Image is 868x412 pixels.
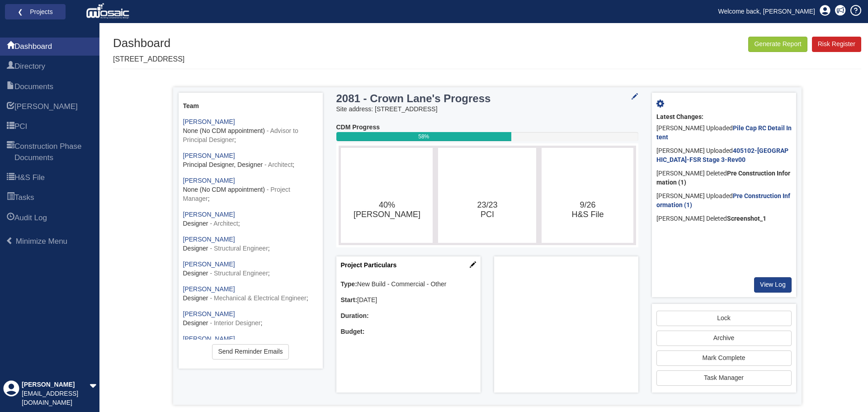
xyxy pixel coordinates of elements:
[14,61,45,72] span: Directory
[477,200,497,219] text: 23/23
[183,260,318,278] div: ;
[3,380,19,407] div: Profile
[656,167,792,189] div: [PERSON_NAME] Deleted
[210,319,260,327] span: - Interior Designer
[7,142,14,164] span: Construction Phase Documents
[440,150,534,241] svg: 23/23​PCI
[341,296,358,303] b: Start:
[656,189,792,212] div: [PERSON_NAME] Uploaded
[341,280,476,289] div: New Build - Commercial - Other
[183,294,208,302] span: Designer
[7,173,14,184] span: H&S File
[572,200,604,219] text: 9/26
[341,312,369,319] b: Duration:
[14,192,34,203] span: Tasks
[183,186,265,193] span: None (No CDM appointment)
[7,213,14,224] span: Audit Log
[341,296,476,305] div: [DATE]
[183,186,290,202] span: - Project Manager
[494,256,638,393] div: Project Location
[656,350,792,366] a: Mark Complete
[353,210,420,219] tspan: [PERSON_NAME]
[343,150,430,241] svg: 40%​HARI
[572,210,604,219] tspan: H&S File
[336,132,511,141] div: 58%
[183,319,208,327] span: Designer
[336,105,638,114] div: Site address: [STREET_ADDRESS]
[481,210,494,219] tspan: PCI
[7,102,14,113] span: HARI
[210,220,238,227] span: - Architect
[812,37,861,52] a: Risk Register
[183,235,318,253] div: ;
[183,118,235,125] a: [PERSON_NAME]
[183,127,265,134] span: None (No CDM appointment)
[341,261,397,269] a: Project Particulars
[336,93,586,104] h3: 2081 - Crown Lane's Progress
[14,81,53,92] span: Documents
[544,150,631,241] svg: 9/26​H&S File
[7,62,14,72] span: Directory
[656,124,792,141] b: Pile Cap RC Detail Intent
[210,245,268,252] span: - Structural Engineer
[183,127,298,143] span: - Advisor to Principal Designer
[183,245,208,252] span: Designer
[86,2,132,20] img: logo_white.png
[113,54,184,65] p: [STREET_ADDRESS]
[183,161,263,168] span: Principal Designer, Designer
[183,211,235,218] a: [PERSON_NAME]
[341,328,365,335] b: Budget:
[656,170,790,186] b: Pre Construction Information (1)
[7,42,14,52] span: Dashboard
[212,344,288,360] a: Send Reminder Emails
[656,370,792,386] a: Task Manager
[341,280,357,288] b: Type:
[14,141,93,163] span: Construction Phase Documents
[22,389,90,407] div: [EMAIL_ADDRESS][DOMAIN_NAME]
[14,101,78,112] span: HARI
[183,285,318,303] div: ;
[113,37,184,50] h1: Dashboard
[183,310,318,328] div: ;
[656,311,792,326] a: Lock
[656,192,790,208] a: Pre Construction Information (1)
[183,236,235,243] a: [PERSON_NAME]
[14,41,52,52] span: Dashboard
[183,335,318,353] div: ;
[336,123,638,132] div: CDM Progress
[16,237,67,246] span: Minimize Menu
[656,331,792,346] button: Archive
[14,213,47,223] span: Audit Log
[183,152,318,170] div: ;
[264,161,292,168] span: - Architect
[183,260,235,268] a: [PERSON_NAME]
[7,82,14,93] span: Documents
[7,122,14,133] span: PCI
[656,144,792,167] div: [PERSON_NAME] Uploaded
[656,212,792,226] div: [PERSON_NAME] Deleted
[183,176,318,204] div: ;
[183,270,208,277] span: Designer
[14,121,27,132] span: PCI
[183,310,235,317] a: [PERSON_NAME]
[656,122,792,144] div: [PERSON_NAME] Uploaded
[183,335,235,342] a: [PERSON_NAME]
[353,200,420,219] text: 40%
[210,294,306,302] span: - Mechanical & Electrical Engineer
[183,285,235,293] a: [PERSON_NAME]
[6,237,14,245] span: Minimize Menu
[22,380,90,389] div: [PERSON_NAME]
[7,193,14,204] span: Tasks
[656,113,792,122] div: Latest Changes:
[754,277,792,293] a: View Log
[11,6,60,18] a: ❮ Projects
[656,147,788,163] a: 405102-[GEOGRAPHIC_DATA]-FSR Stage 3-Rev00
[210,270,268,277] span: - Structural Engineer
[712,5,822,18] a: Welcome back, [PERSON_NAME]
[183,102,318,111] div: Team
[748,37,807,52] button: Generate Report
[183,177,235,184] a: [PERSON_NAME]
[183,210,318,228] div: ;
